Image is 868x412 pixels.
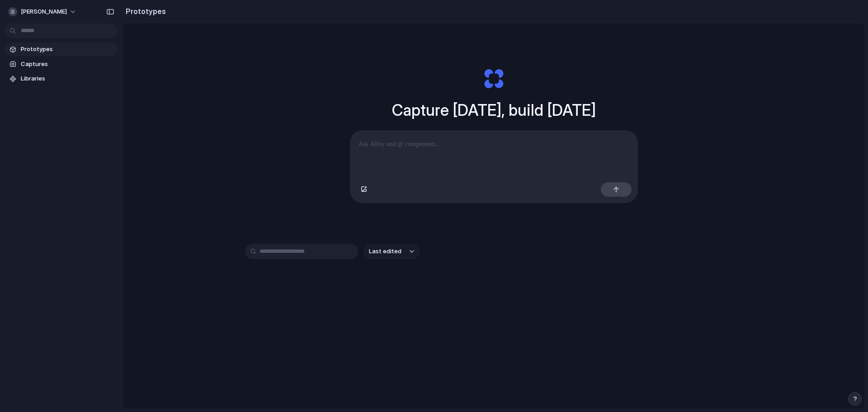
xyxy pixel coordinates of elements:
h2: Prototypes [122,6,166,17]
a: Captures [5,57,118,71]
a: Libraries [5,72,118,85]
a: Prototypes [5,43,118,56]
span: Libraries [21,74,114,83]
span: Last edited [369,247,401,256]
button: Last edited [363,244,420,259]
span: [PERSON_NAME] [21,7,67,16]
span: Captures [21,60,114,69]
button: [PERSON_NAME] [5,5,81,19]
span: Prototypes [21,45,114,54]
h1: Capture [DATE], build [DATE] [392,98,596,122]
